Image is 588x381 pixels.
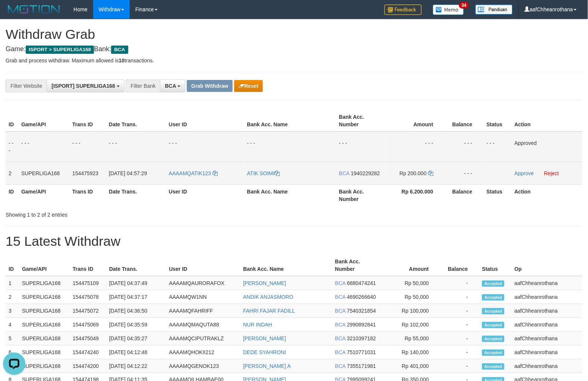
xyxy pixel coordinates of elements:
[244,185,336,206] th: Bank Acc. Name
[512,110,582,131] th: Action
[18,131,69,162] td: - - -
[335,363,346,369] span: BCA
[440,255,479,276] th: Balance
[111,46,128,54] span: BCA
[335,308,346,314] span: BCA
[381,290,440,304] td: Rp 50,000
[347,294,376,300] span: Copy 4690266640 to clipboard
[19,276,70,290] td: SUPERLIGA168
[19,318,70,332] td: SUPERLIGA168
[70,255,106,276] th: Trans ID
[244,110,336,131] th: Bank Acc. Name
[243,363,291,369] a: [PERSON_NAME] A
[106,110,166,131] th: Date Trans.
[484,131,512,162] td: - - -
[6,318,19,332] td: 4
[512,359,582,373] td: aafChheanrothana
[19,290,70,304] td: SUPERLIGA168
[166,110,244,131] th: User ID
[347,335,376,341] span: Copy 3210397182 to clipboard
[482,350,504,356] span: Accepted
[512,276,582,290] td: aafChheanrothana
[187,80,233,92] button: Grab Withdraw
[335,335,346,341] span: BCA
[339,170,349,176] span: BCA
[6,185,18,206] th: ID
[482,294,504,301] span: Accepted
[512,290,582,304] td: aafChheanrothana
[512,185,582,206] th: Action
[440,359,479,373] td: -
[106,290,166,304] td: [DATE] 04:37:17
[335,280,346,286] span: BCA
[484,110,512,131] th: Status
[69,185,106,206] th: Trans ID
[6,57,582,64] p: Grab and process withdraw. Maximum allowed is transactions.
[482,363,504,370] span: Accepted
[440,304,479,318] td: -
[475,4,513,15] img: panduan.png
[166,304,240,318] td: AAAAMQFAHRIFF
[440,290,479,304] td: -
[6,27,582,42] h1: Withdraw Grab
[512,131,582,162] td: Approved
[69,131,106,162] td: - - -
[165,83,176,89] span: BCA
[106,185,166,206] th: Date Trans.
[166,346,240,359] td: AAAAMQHOKII212
[479,255,512,276] th: Status
[512,318,582,332] td: aafChheanrothana
[381,318,440,332] td: Rp 102,000
[381,304,440,318] td: Rp 100,000
[19,255,70,276] th: Game/API
[335,322,346,328] span: BCA
[106,131,166,162] td: - - -
[6,46,582,53] h4: Game: Bank:
[381,359,440,373] td: Rp 401,000
[70,359,106,373] td: 154474200
[444,131,484,162] td: - - -
[106,318,166,332] td: [DATE] 04:35:59
[166,255,240,276] th: User ID
[70,346,106,359] td: 154474240
[335,349,346,355] span: BCA
[166,290,240,304] td: AAAAMQW1NN
[70,276,106,290] td: 154475109
[484,185,512,206] th: Status
[18,185,69,206] th: Game/API
[106,304,166,318] td: [DATE] 04:36:50
[106,346,166,359] td: [DATE] 04:12:48
[381,332,440,346] td: Rp 55,000
[70,332,106,346] td: 154475049
[6,4,62,15] img: MOTION_logo.png
[482,322,504,328] span: Accepted
[166,332,240,346] td: AAAAMQCIPUTRAKLZ
[126,80,160,92] div: Filter Bank
[6,208,239,219] div: Showing 1 to 2 of 2 entries
[482,336,504,342] span: Accepted
[19,359,70,373] td: SUPERLIGA168
[70,290,106,304] td: 154475078
[18,110,69,131] th: Game/API
[243,322,272,328] a: NUR INDAH
[247,170,280,176] a: ATIK SOIMI
[6,255,19,276] th: ID
[512,304,582,318] td: aafChheanrothana
[166,318,240,332] td: AAAAMQMAQUTA88
[332,255,381,276] th: Bank Acc. Number
[51,83,115,89] span: [ISPORT] SUPERLIGA168
[428,170,433,176] a: Copy 200000 to clipboard
[106,276,166,290] td: [DATE] 04:37:49
[482,308,504,315] span: Accepted
[440,276,479,290] td: -
[243,335,286,341] a: [PERSON_NAME]
[6,304,19,318] td: 3
[69,110,106,131] th: Trans ID
[106,255,166,276] th: Date Trans.
[47,80,124,92] button: [ISPORT] SUPERLIGA168
[243,280,286,286] a: [PERSON_NAME]
[384,4,422,15] img: Feedback.jpg
[119,58,125,63] strong: 10
[386,185,444,206] th: Rp 6.200.000
[6,234,582,249] h1: 15 Latest Withdraw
